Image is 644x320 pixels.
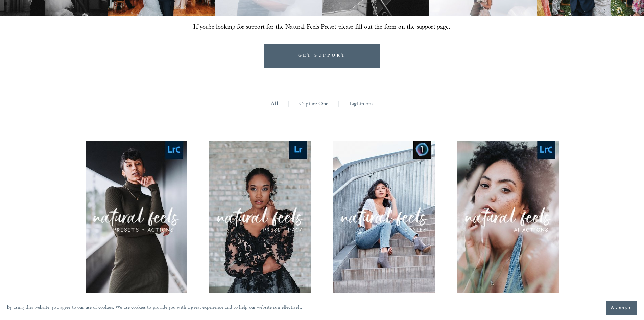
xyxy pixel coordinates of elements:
[606,301,637,315] button: Accept
[193,23,450,33] span: If you’re looking for support for the Natural Feels Preset please fill out the form on the suppor...
[349,99,373,110] a: Lightroom
[338,99,339,110] span: |
[288,99,289,110] span: |
[299,99,328,110] a: Capture One
[271,99,278,110] a: All
[611,305,632,312] span: Accept
[7,303,303,313] p: By using this website, you agree to our use of cookies. We use cookies to provide you with a grea...
[264,44,380,68] a: GET SUPPORT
